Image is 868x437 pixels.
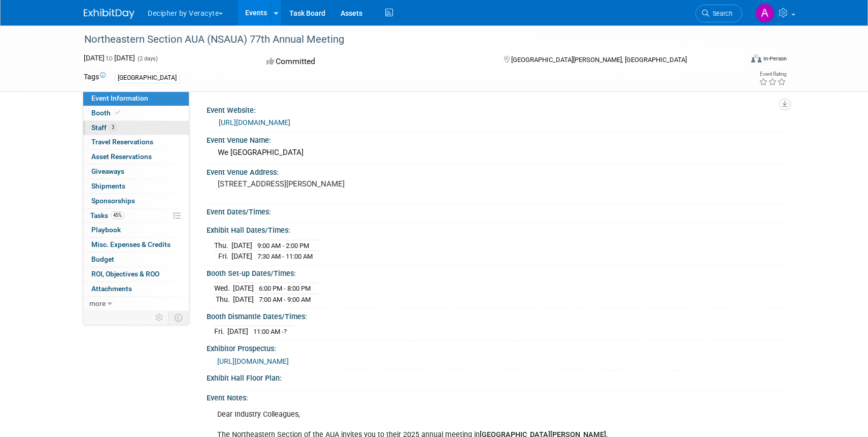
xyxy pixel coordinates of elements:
span: 45% [111,211,124,219]
span: Sponsorships [91,197,135,205]
div: Committed [263,53,488,71]
a: more [83,297,189,311]
div: Event Website: [207,103,784,115]
a: Travel Reservations [83,135,189,149]
td: [DATE] [233,283,254,294]
a: Tasks45% [83,209,189,223]
span: 11:00 AM - [253,328,287,335]
a: [URL][DOMAIN_NAME] [219,118,290,127]
span: 6:00 PM - 8:00 PM [259,285,311,292]
div: Event Format [682,53,787,68]
span: 7:00 AM - 9:00 AM [259,296,311,303]
td: Fri. [214,326,227,337]
a: Search [695,5,742,22]
span: Booth [91,109,122,117]
td: [DATE] [227,326,248,337]
a: Sponsorships [83,194,189,208]
span: 3 [109,123,117,131]
span: Tasks [90,211,124,220]
div: Exhibit Hall Floor Plan: [207,370,784,383]
a: Misc. Expenses & Credits [83,238,189,252]
div: In-Person [763,55,787,63]
img: Amy Wahba [755,4,775,23]
div: We [GEOGRAPHIC_DATA] [214,145,777,161]
div: Event Rating [759,72,786,77]
td: [DATE] [231,240,252,251]
span: to [105,54,114,62]
a: Shipments [83,179,189,194]
span: Playbook [91,226,121,234]
td: [DATE] [233,294,254,305]
img: Format-Inperson.png [751,54,761,63]
td: Thu. [214,294,233,305]
a: Attachments [83,282,189,296]
a: Event Information [83,91,189,106]
div: Event Venue Name: [207,133,784,145]
span: ROI, Objectives & ROO [91,270,159,278]
span: 9:00 AM - 2:00 PM [257,242,309,249]
img: ExhibitDay [84,9,135,19]
td: Thu. [214,240,231,251]
div: Exhibitor Prospectus: [207,341,784,354]
div: Event Notes: [207,390,784,403]
td: Fri. [214,251,231,262]
span: Staff [91,123,117,132]
span: Asset Reservations [91,152,152,161]
span: Search [709,10,732,17]
div: Event Dates/Times: [207,204,784,217]
a: Booth [83,106,189,120]
span: Budget [91,255,114,263]
span: Event Information [91,94,148,102]
span: [GEOGRAPHIC_DATA][PERSON_NAME], [GEOGRAPHIC_DATA] [511,56,687,64]
div: Event Venue Address: [207,165,784,177]
td: Wed. [214,283,233,294]
span: 7:30 AM - 11:00 AM [257,253,313,260]
td: Tags [84,72,106,83]
div: [GEOGRAPHIC_DATA] [115,73,180,83]
a: ROI, Objectives & ROO [83,267,189,282]
i: Booth reservation complete [115,110,120,115]
a: Playbook [83,223,189,237]
span: ? [284,328,287,335]
a: Giveaways [83,165,189,179]
span: Misc. Expenses & Credits [91,240,171,248]
div: Exhibit Hall Dates/Times: [207,223,784,235]
span: Attachments [91,285,132,293]
div: Booth Dismantle Dates/Times: [207,309,784,322]
td: Toggle Event Tabs [169,311,189,324]
a: [URL][DOMAIN_NAME] [217,357,289,365]
a: Asset Reservations [83,150,189,164]
span: Giveaways [91,167,124,175]
td: [DATE] [231,251,252,262]
div: Booth Set-up Dates/Times: [207,266,784,278]
a: Staff3 [83,121,189,135]
td: Personalize Event Tab Strip [151,311,169,324]
span: more [89,299,106,307]
span: [DATE] [DATE] [84,54,135,62]
span: (2 days) [137,55,158,62]
span: Travel Reservations [91,138,153,146]
span: Shipments [91,182,125,190]
a: Budget [83,253,189,267]
pre: [STREET_ADDRESS][PERSON_NAME] [218,179,436,189]
div: Northeastern Section AUA (NSAUA) 77th Annual Meeting [81,30,727,49]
